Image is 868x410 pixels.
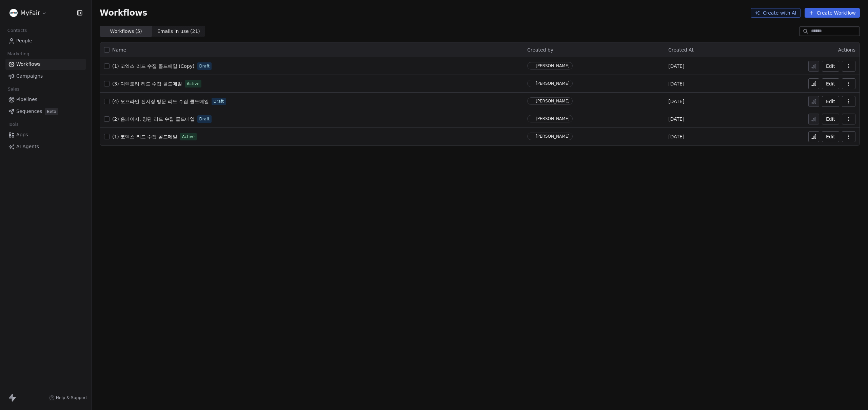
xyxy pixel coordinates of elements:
button: Edit [822,96,839,107]
span: Beta [45,108,58,115]
span: MyFair [20,8,40,17]
div: [PERSON_NAME] [536,81,570,86]
a: (3) 디렉토리 리드 수집 콜드메일 [112,80,182,87]
button: Edit [822,131,839,142]
span: [DATE] [668,98,684,105]
a: (1) 코엑스 리드 수집 콜드메일 (Copy) [112,63,195,70]
span: Marketing [4,49,32,59]
span: [DATE] [668,116,684,122]
img: C [529,99,534,104]
button: Create Workflow [805,8,860,18]
span: Sales [5,84,22,94]
span: Name [112,46,126,54]
a: People [5,35,86,46]
a: (1) 코엑스 리드 수집 콜드메일 [112,133,177,140]
a: Help & Support [49,395,87,401]
a: SequencesBeta [5,106,86,117]
span: Sequences [16,108,42,115]
a: Campaigns [5,71,86,82]
span: People [16,37,32,44]
span: Workflows [100,8,147,18]
span: Active [187,81,199,87]
a: Pipelines [5,94,86,105]
span: [DATE] [668,133,684,140]
span: [DATE] [668,63,684,70]
span: Draft [214,98,224,104]
img: %C3%AC%C2%9B%C2%90%C3%AD%C2%98%C2%95%20%C3%AB%C2%A1%C2%9C%C3%AA%C2%B3%C2%A0(white+round).png [9,9,18,17]
span: AI Agents [16,143,39,150]
a: Workflows [5,59,86,70]
a: AI Agents [5,141,86,152]
span: Pipelines [16,96,37,103]
span: Created by [527,47,553,53]
span: Workflows [16,61,41,68]
span: Draft [199,116,210,122]
span: Contacts [4,25,30,36]
img: C [529,63,534,69]
span: (3) 디렉토리 리드 수집 콜드메일 [112,81,182,86]
span: Help & Support [56,395,87,401]
div: [PERSON_NAME] [536,116,570,121]
span: [DATE] [668,80,684,87]
img: C [529,134,534,139]
button: MyFair [8,7,48,19]
span: Draft [199,63,210,69]
button: Edit [822,114,839,124]
span: (4) 오프라인 전시장 방문 리드 수집 콜드메일 [112,99,209,104]
button: Create with AI [751,8,801,18]
span: Tools [5,119,21,130]
span: Created At [668,47,694,53]
a: (4) 오프라인 전시장 방문 리드 수집 콜드메일 [112,98,209,105]
span: (1) 코엑스 리드 수집 콜드메일 (Copy) [112,63,195,69]
span: Campaigns [16,73,43,80]
span: (1) 코엑스 리드 수집 콜드메일 [112,134,177,139]
span: (2) 홈페이지, 명단 리드 수집 콜드메일 [112,116,195,122]
span: Active [182,134,195,140]
img: C [529,81,534,86]
button: Edit [822,78,839,89]
span: Actions [838,47,855,53]
span: Apps [16,131,28,138]
a: (2) 홈페이지, 명단 리드 수집 콜드메일 [112,116,195,122]
a: Apps [5,129,86,140]
span: Emails in use ( 21 ) [157,28,200,35]
div: [PERSON_NAME] [536,63,570,68]
img: C [529,116,534,121]
div: [PERSON_NAME] [536,99,570,103]
div: [PERSON_NAME] [536,134,570,139]
button: Edit [822,61,839,72]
